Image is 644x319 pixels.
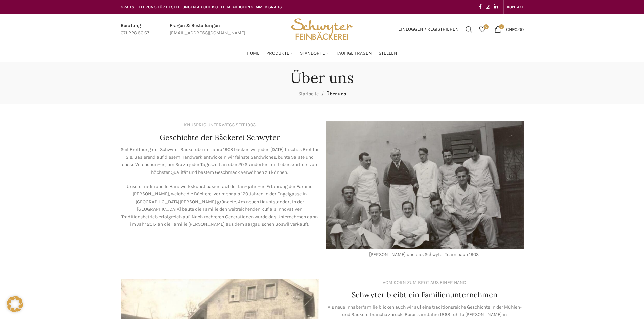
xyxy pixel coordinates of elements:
span: Häufige Fragen [335,50,372,57]
a: Produkte [266,47,293,60]
h4: Geschichte der Bäckerei Schwyter [160,132,280,143]
a: Home [247,47,260,60]
a: 0 [476,23,489,36]
a: KONTAKT [507,0,524,14]
div: VOM KORN ZUM BROT AUS EINER HAND [383,279,466,286]
span: CHF [506,26,515,32]
span: GRATIS LIEFERUNG FÜR BESTELLUNGEN AB CHF 150 - FILIALABHOLUNG IMMER GRATIS [121,5,282,9]
span: Standorte [300,50,325,57]
a: Suchen [462,23,476,36]
a: Site logo [289,26,355,32]
span: KONTAKT [507,5,524,9]
span: 0 [499,24,504,29]
h1: Über uns [290,69,354,87]
span: Stellen [379,50,397,57]
p: Unsere traditionelle Handwerkskunst basiert auf der langjährigen Erfahrung der Familie [PERSON_NA... [121,183,319,228]
h4: Schwyter bleibt ein Familienunternehmen [352,290,497,300]
a: Einloggen / Registrieren [395,23,462,36]
a: Häufige Fragen [335,47,372,60]
a: Standorte [300,47,329,60]
span: Einloggen / Registrieren [398,27,459,32]
a: Infobox link [170,22,245,37]
div: Main navigation [117,47,527,60]
p: Seit Eröffnung der Schwyter Backstube im Jahre 1903 backen wir jeden [DATE] frisches Brot für Sie... [121,146,319,176]
span: Über uns [326,91,346,97]
a: Stellen [379,47,397,60]
a: Instagram social link [484,2,492,12]
img: Bäckerei Schwyter [289,14,355,45]
a: Facebook social link [477,2,484,12]
div: [PERSON_NAME] und das Schwyter Team nach 1903. [326,251,524,258]
span: Produkte [266,50,289,57]
span: 0 [484,24,489,29]
div: Secondary navigation [504,0,527,14]
span: Home [247,50,260,57]
a: Infobox link [121,22,149,37]
a: Startseite [298,91,319,97]
bdi: 0.00 [506,26,524,32]
a: Linkedin social link [492,2,500,12]
div: Meine Wunschliste [476,23,489,36]
a: 0 CHF0.00 [491,23,527,36]
div: KNUSPRIG UNTERWEGS SEIT 1903 [184,121,256,129]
